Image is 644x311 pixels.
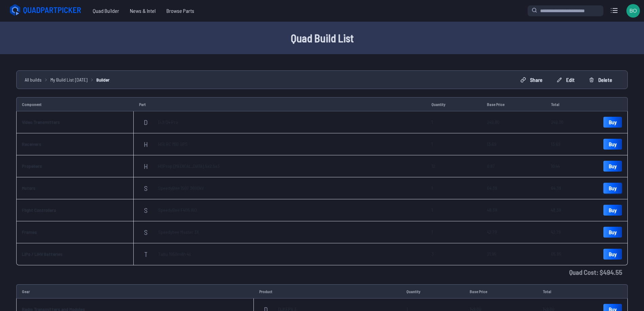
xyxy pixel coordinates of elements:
[603,227,622,238] a: Buy
[551,74,580,85] button: Edit
[546,177,598,199] td: 64.39
[22,119,60,125] span: Video Transmitters
[401,284,464,298] td: Quantity
[22,251,63,257] span: LiPo / LiHV Batteries
[546,97,598,111] td: Total
[515,74,548,85] button: Share
[482,97,546,111] td: Base Price
[144,119,148,126] span: D
[426,97,482,111] td: Quantity
[25,76,42,83] a: All builds
[482,133,546,155] td: 13.69
[50,76,88,83] a: My Build List [DATE]
[546,133,598,155] td: 13.69
[22,207,56,213] span: Flight Controllers
[482,155,546,177] td: 0.87
[431,229,433,235] span: 1
[254,284,401,298] td: Product
[431,251,434,257] span: 3
[546,221,598,243] td: 42.79
[603,205,622,216] a: Buy
[144,251,148,258] span: T
[22,141,41,147] span: Receivers
[603,139,622,150] a: Buy
[144,141,148,148] span: H
[431,119,433,125] span: 1
[583,74,618,85] button: Delete
[603,161,622,172] a: Buy
[158,251,191,258] span: Tattu 1050mAh 4s
[482,243,546,265] td: 21.95
[87,4,125,18] a: Quad Builder
[158,163,220,170] span: HQProp [MEDICAL_DATA].5x2.5x3
[22,185,36,191] span: Motors
[431,141,433,147] span: 1
[158,207,197,214] span: SpeedyBee F405 AIO
[144,163,148,170] span: H
[546,199,598,221] td: 48.39
[431,163,435,169] span: 12
[158,141,188,148] span: HGLRC M10 GPS
[431,185,433,191] span: 1
[96,76,110,83] a: Builder
[431,207,433,213] span: 1
[161,4,200,18] a: Browse Parts
[144,229,148,236] span: S
[546,243,598,265] td: 65.85
[16,97,134,111] td: Component
[626,4,640,18] img: User
[482,221,546,243] td: 42.79
[134,97,426,111] td: Part
[125,4,161,18] a: News & Intel
[464,284,537,298] td: Base Price
[546,111,598,133] td: 249.00
[16,284,254,298] td: Gear
[158,185,204,192] span: SpeedyBee 1507 3600kV
[603,249,622,260] a: Buy
[22,229,37,235] span: Frames
[546,155,598,177] td: 10.44
[537,284,598,298] td: Total
[482,177,546,199] td: 64.39
[106,30,539,46] h1: Quad Build List
[158,119,178,126] span: DJI O4 Pro
[158,229,199,236] span: Speedybee Master 3X
[22,163,42,169] span: Propellers
[144,207,148,214] span: S
[144,185,148,192] span: S
[16,265,628,279] td: Quad Cost : $ 494.55
[482,199,546,221] td: 48.39
[603,117,622,128] a: Buy
[482,111,546,133] td: 249.00
[603,183,622,194] a: Buy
